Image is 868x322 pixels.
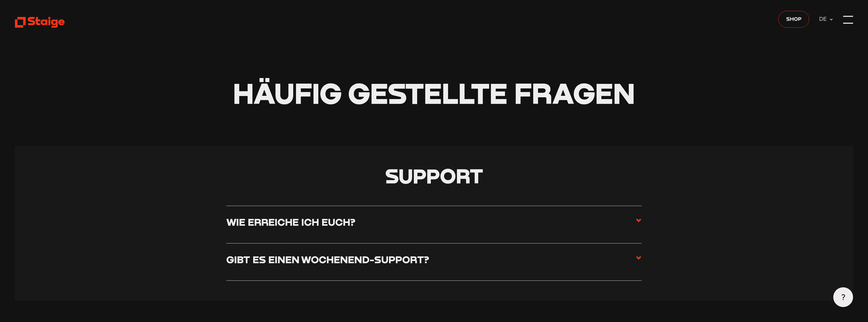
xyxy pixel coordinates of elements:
[819,15,829,23] span: DE
[786,14,802,23] span: Shop
[233,75,635,110] span: Häufig gestellte Fragen
[847,154,863,169] iframe: chat widget
[226,216,355,228] h3: Wie erreiche ich euch?
[385,163,483,188] span: Support
[226,253,429,266] h3: Gibt es einen Wochenend-Support?
[778,11,809,28] a: Shop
